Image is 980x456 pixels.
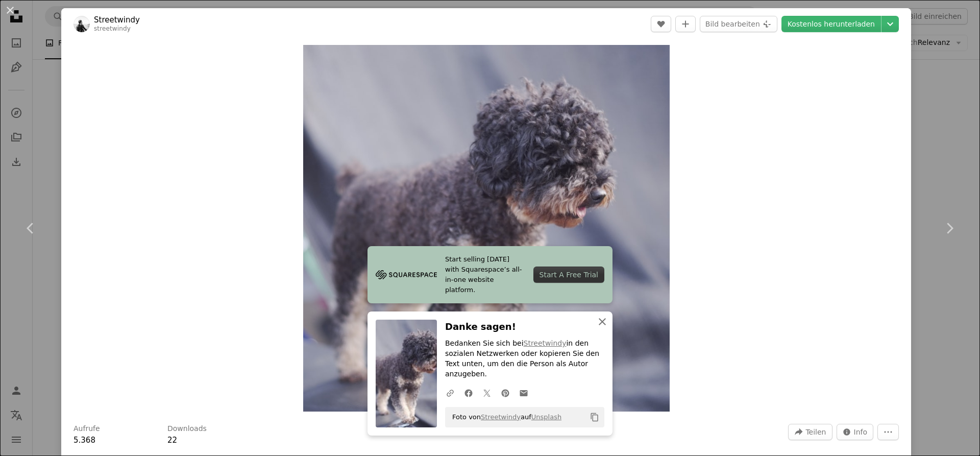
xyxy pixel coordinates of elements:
[837,424,874,440] button: Statistiken zu diesem Bild
[73,424,100,434] h3: Aufrufe
[459,382,478,403] a: Auf Facebook teilen
[586,409,603,426] button: In die Zwischenablage kopieren
[881,16,899,32] button: Downloadgröße auswählen
[781,16,881,32] a: Kostenlos herunterladen
[514,382,533,403] a: Via E-Mail teilen teilen
[919,179,980,277] a: Weiter
[805,424,826,440] span: Teilen
[524,339,567,347] a: Streetwindy
[167,424,207,434] h3: Downloads
[700,16,777,32] button: Bild bearbeiten
[531,413,561,421] a: Unsplash
[94,25,131,32] a: streetwindy
[367,246,612,303] a: Start selling [DATE] with Squarespace’s all-in-one website platform.Start A Free Trial
[94,15,140,25] a: Streetwindy
[445,254,525,295] span: Start selling [DATE] with Squarespace’s all-in-one website platform.
[303,45,670,412] img: Ein kleiner Hund, der auf einem Gepäckstück steht
[877,424,899,440] button: Weitere Aktionen
[788,424,832,440] button: Dieses Bild teilen
[854,424,868,440] span: Info
[445,339,604,379] p: Bedanken Sie sich bei in den sozialen Netzwerken oder kopieren Sie den Text unten, um den die Per...
[481,413,521,421] a: Streetwindy
[651,16,671,32] button: Gefällt mir
[478,382,496,403] a: Auf Twitter teilen
[533,267,604,283] div: Start A Free Trial
[496,382,514,403] a: Auf Pinterest teilen
[303,45,670,412] button: Dieses Bild heranzoomen
[73,436,95,445] span: 5.368
[73,16,90,32] img: Zum Profil von Streetwindy
[447,409,561,425] span: Foto von auf
[445,320,604,334] h3: Danke sagen!
[675,16,696,32] button: Zu Kollektion hinzufügen
[167,436,177,445] span: 22
[376,267,437,282] img: file-1705255347840-230a6ab5bca9image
